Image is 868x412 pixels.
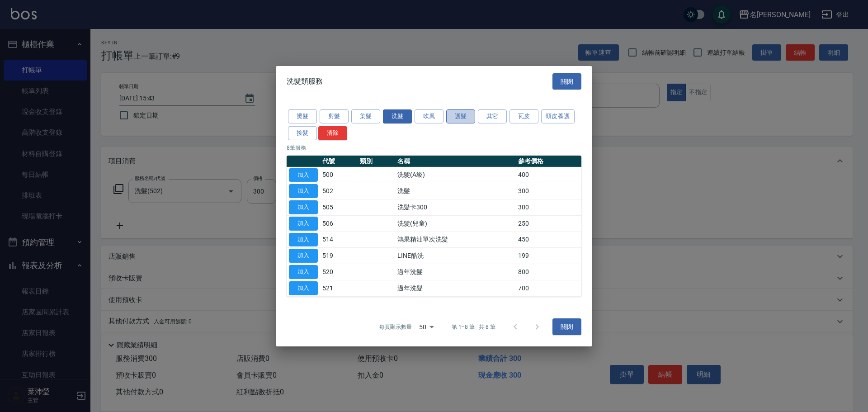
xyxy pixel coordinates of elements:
[395,183,516,199] td: 洗髮
[289,232,318,246] button: 加入
[287,77,323,86] span: 洗髮類服務
[395,280,516,296] td: 過年洗髮
[320,167,358,183] td: 500
[289,249,318,263] button: 加入
[552,318,581,335] button: 關閉
[318,126,347,140] button: 清除
[516,199,581,215] td: 300
[289,265,318,279] button: 加入
[541,109,575,123] button: 頭皮養護
[383,109,412,123] button: 洗髮
[395,248,516,264] td: LINE酷洗
[320,215,358,232] td: 506
[452,323,495,331] p: 第 1–8 筆 共 8 筆
[516,232,581,248] td: 450
[320,155,358,167] th: 代號
[395,199,516,215] td: 洗髮卡300
[320,183,358,199] td: 502
[320,232,358,248] td: 514
[320,109,349,123] button: 剪髮
[289,200,318,214] button: 加入
[516,167,581,183] td: 400
[320,248,358,264] td: 519
[320,264,358,280] td: 520
[320,280,358,296] td: 521
[351,109,380,123] button: 染髮
[516,280,581,296] td: 700
[395,215,516,232] td: 洗髮(兒童)
[289,217,318,231] button: 加入
[509,109,538,123] button: 瓦皮
[516,183,581,199] td: 300
[289,184,318,198] button: 加入
[289,281,318,295] button: 加入
[395,232,516,248] td: 鴻果精油單次洗髮
[395,264,516,280] td: 過年洗髮
[516,264,581,280] td: 800
[395,167,516,183] td: 洗髮(A級)
[516,155,581,167] th: 參考價格
[395,155,516,167] th: 名稱
[516,248,581,264] td: 199
[446,109,475,123] button: 護髮
[552,73,581,90] button: 關閉
[415,314,437,339] div: 50
[287,143,581,152] p: 8 筆服務
[358,155,395,167] th: 類別
[289,168,318,182] button: 加入
[288,126,317,140] button: 接髮
[320,199,358,215] td: 505
[379,323,412,331] p: 每頁顯示數量
[415,109,443,123] button: 吹風
[516,215,581,232] td: 250
[478,109,507,123] button: 其它
[288,109,317,123] button: 燙髮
